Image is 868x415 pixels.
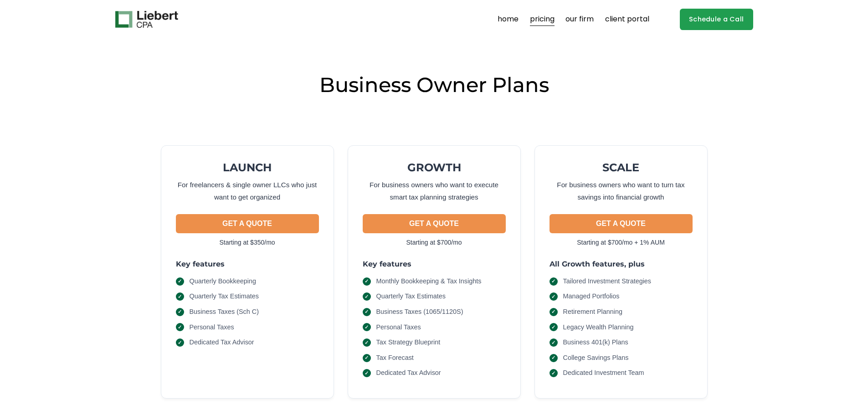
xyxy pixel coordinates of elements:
span: Dedicated Investment Team [563,368,644,378]
span: Business 401(k) Plans [563,338,628,348]
span: Monthly Bookkeeping & Tax Insights [376,277,482,287]
p: Starting at $700/mo + 1% AUM [550,237,693,248]
h2: GROWTH [363,160,506,174]
button: GET A QUOTE [550,214,693,233]
span: Quarterly Tax Estimates [190,292,259,302]
button: GET A QUOTE [363,214,506,233]
span: Managed Portfolios [563,292,620,302]
h3: Key features [176,259,319,269]
span: Dedicated Tax Advisor [190,338,254,348]
h2: Business Owner Plans [115,72,753,98]
a: Schedule a Call [680,9,753,30]
span: Quarterly Bookkeeping [190,277,256,287]
span: Retirement Planning [563,307,622,317]
h2: SCALE [550,160,693,174]
p: Starting at $700/mo [363,237,506,248]
span: College Savings Plans [563,353,629,363]
p: For business owners who want to execute smart tax planning strategies [363,179,506,204]
a: pricing [530,12,555,27]
a: home [498,12,519,27]
p: For business owners who want to turn tax savings into financial growth [550,179,693,204]
a: client portal [605,12,649,27]
span: Legacy Wealth Planning [563,323,634,333]
span: Business Taxes (Sch C) [190,307,259,317]
span: Dedicated Tax Advisor [376,368,441,378]
span: Quarterly Tax Estimates [376,292,446,302]
p: Starting at $350/mo [176,237,319,248]
button: GET A QUOTE [176,214,319,233]
h2: LAUNCH [176,160,319,174]
img: Liebert CPA [115,11,178,28]
span: Personal Taxes [376,323,421,333]
span: Business Taxes (1065/1120S) [376,307,463,317]
p: For freelancers & single owner LLCs who just want to get organized [176,179,319,204]
span: Tax Strategy Blueprint [376,338,441,348]
h3: Key features [363,259,506,269]
h3: All Growth features, plus [550,259,693,269]
a: our firm [565,12,594,27]
span: Personal Taxes [190,323,234,333]
span: Tax Forecast [376,353,414,363]
span: Tailored Investment Strategies [563,277,652,287]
